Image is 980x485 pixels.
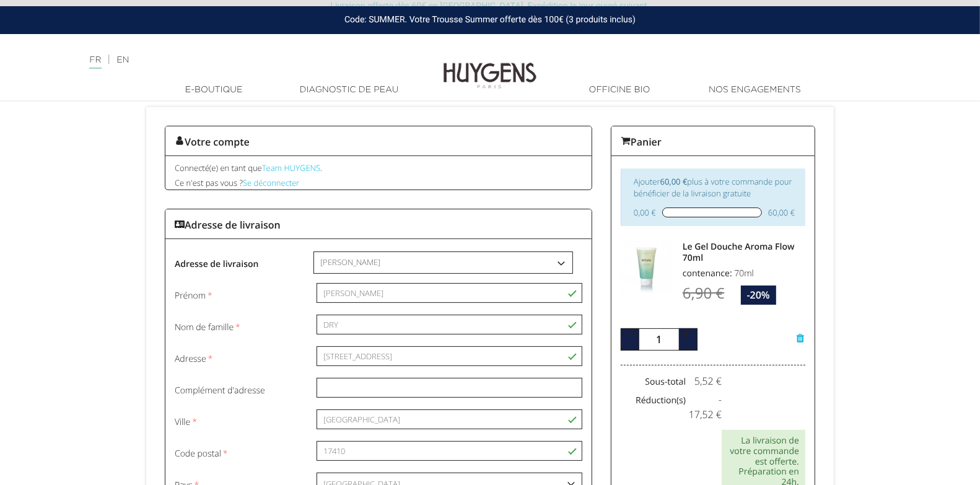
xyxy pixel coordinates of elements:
[287,84,411,97] a: Diagnostic de peau
[733,329,775,349] strong: 5,52 €
[165,409,307,429] label: Ville
[660,176,688,187] strong: 60,00 €
[165,126,592,156] div: Votre compte
[621,168,805,226] div: Ajouter plus à votre commande pour bénéficier de la livraison gratuite
[621,242,673,294] img: Le Gel Douche Aroma Flow 70ml
[165,315,307,334] label: Nom de famille
[152,84,276,97] a: E-Boutique
[83,53,397,68] div: |
[165,378,307,397] label: Complément d'adresse
[686,390,722,424] span: - 17,52 €
[621,372,686,390] span: Sous-total
[116,56,129,64] a: EN
[683,283,724,304] span: 6,90 €
[243,177,300,188] a: Se déconnecter
[444,43,536,90] img: Huygens
[165,441,307,460] label: Code postal
[165,283,307,302] label: Prénom
[683,268,732,279] span: contenance:
[634,206,656,219] span: 0,00 €
[175,177,582,190] p: Ce n'est pas vous ?
[558,84,681,97] a: Officine Bio
[165,209,592,239] div: Adresse de livraison
[768,206,793,219] span: 60,00 €
[262,162,320,173] a: Team HUYGENS
[175,162,582,175] p: Connecté(e) en tant que .
[165,346,307,365] label: Adresse
[611,126,815,156] div: Panier
[693,84,816,97] a: Nos engagements
[686,372,722,390] span: 5,52 €
[734,268,754,279] span: 70ml
[89,56,101,69] a: FR
[683,304,725,325] span: 5,52 €
[741,286,776,305] span: -20%
[165,251,304,271] label: Adresse de livraison
[683,241,795,264] a: Le Gel Douche Aroma Flow 70ml
[621,390,686,424] span: Réduction(s)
